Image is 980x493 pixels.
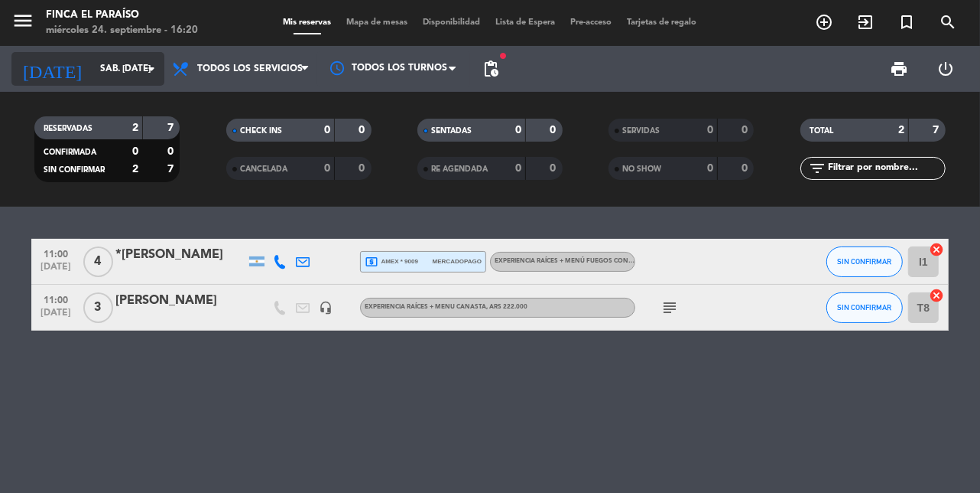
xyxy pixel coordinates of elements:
strong: 2 [898,125,904,135]
span: Pre-acceso [563,18,620,27]
button: SIN CONFIRMAR [826,292,903,323]
div: *[PERSON_NAME] [115,245,245,265]
strong: 7 [933,125,942,135]
i: power_settings_new [936,60,955,78]
span: pending_actions [482,60,500,78]
span: Lista de Espera [488,18,563,27]
strong: 0 [707,125,713,135]
i: subject [660,299,679,317]
i: local_atm [365,255,378,269]
strong: 0 [324,163,330,174]
span: SERVIDAS [622,127,660,135]
button: menu [11,9,34,38]
span: 4 [83,246,113,277]
strong: 0 [550,163,560,174]
span: print [890,60,908,78]
span: [DATE] [37,262,75,279]
strong: 0 [741,125,751,135]
i: filter_list [808,159,826,178]
span: , ARS 222.000 [486,304,527,310]
span: CANCELADA [240,165,287,173]
span: RESERVADAS [44,125,92,132]
i: menu [11,9,34,32]
span: SENTADAS [431,127,472,135]
i: cancel [929,242,944,257]
span: CONFIRMADA [44,149,96,156]
strong: 7 [167,122,177,133]
div: Finca El Paraíso [46,8,198,23]
span: EXPERIENCIA RAÍCES + MENÚ FUEGOS con Maridaje de Sangre | 11hs [495,258,720,264]
i: turned_in_not [897,13,916,31]
i: search [939,13,957,31]
strong: 2 [132,122,138,133]
input: Filtrar por nombre... [826,160,945,177]
i: arrow_drop_down [142,60,161,78]
strong: 0 [515,163,521,174]
strong: 2 [132,164,138,175]
span: RE AGENDADA [431,165,488,173]
span: mercadopago [433,256,482,266]
i: [DATE] [11,52,92,86]
div: [PERSON_NAME] [115,291,245,311]
strong: 0 [359,125,368,135]
i: headset_mic [319,301,333,315]
span: EXPERIENCIA RAÍCES + MENU CANASTA [365,304,527,310]
span: [DATE] [37,308,75,325]
strong: 0 [132,146,138,157]
i: cancel [929,288,944,303]
span: amex * 9009 [365,255,418,269]
strong: 7 [167,164,177,175]
span: TOTAL [810,127,833,135]
span: Disponibilidad [416,18,488,27]
span: CHECK INS [240,127,282,135]
span: 11:00 [37,244,75,262]
span: 11:00 [37,290,75,308]
strong: 0 [167,146,177,157]
strong: 0 [741,163,751,174]
span: NO SHOW [622,165,661,173]
span: Todos los servicios [197,64,303,74]
strong: 0 [324,125,330,135]
span: Mis reservas [276,18,339,27]
span: SIN CONFIRMAR [838,257,892,266]
i: add_circle_outline [815,13,833,31]
strong: 0 [707,163,713,174]
span: fiber_manual_record [498,51,508,60]
div: LOG OUT [923,46,969,92]
span: 3 [83,292,113,323]
strong: 0 [515,125,521,135]
span: SIN CONFIRMAR [44,166,105,174]
strong: 0 [359,163,368,174]
button: SIN CONFIRMAR [826,246,903,277]
span: Tarjetas de regalo [620,18,705,27]
strong: 0 [550,125,560,135]
span: Mapa de mesas [339,18,416,27]
div: miércoles 24. septiembre - 16:20 [46,23,198,38]
i: exit_to_app [856,13,875,31]
span: SIN CONFIRMAR [838,303,892,312]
